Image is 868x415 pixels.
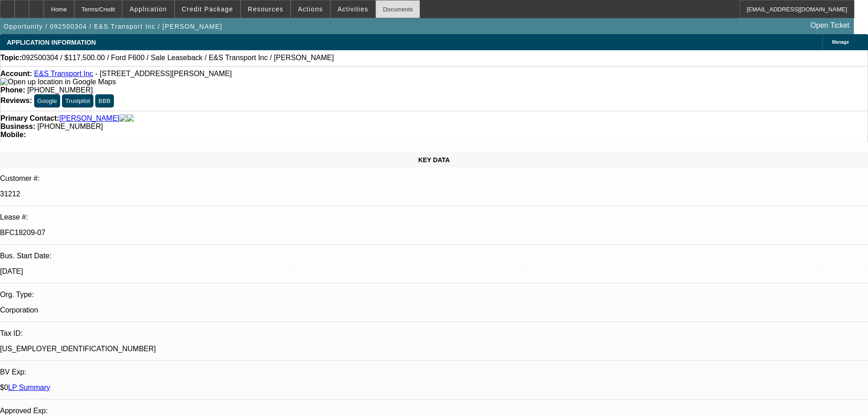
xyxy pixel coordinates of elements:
[129,5,167,13] span: Application
[0,123,35,130] strong: Business:
[0,70,32,77] strong: Account:
[62,94,93,108] button: Trustpilot
[0,97,32,104] strong: Reviews:
[175,0,240,18] button: Credit Package
[34,94,60,108] button: Google
[95,94,114,108] button: BBB
[127,114,134,123] img: linkedin-icon.png
[27,86,93,94] span: [PHONE_NUMBER]
[291,0,330,18] button: Actions
[7,39,96,46] span: APPLICATION INFORMATION
[0,131,26,138] strong: Mobile:
[34,70,93,77] a: E&S Transport Inc
[119,114,127,123] img: facebook-icon.png
[832,40,849,45] span: Manage
[0,78,116,86] img: Open up location in Google Maps
[248,5,283,13] span: Resources
[37,123,103,130] span: [PHONE_NUMBER]
[0,114,59,123] strong: Primary Contact:
[418,156,450,164] span: KEY DATA
[0,78,116,86] a: View Google Maps
[331,0,375,18] button: Activities
[298,5,323,13] span: Actions
[22,54,334,62] span: 092500304 / $117,500.00 / Ford F600 / Sale Leaseback / E&S Transport Inc / [PERSON_NAME]
[338,5,369,13] span: Activities
[807,18,853,33] a: Open Ticket
[0,86,25,94] strong: Phone:
[182,5,233,13] span: Credit Package
[95,70,232,77] span: - [STREET_ADDRESS][PERSON_NAME]
[8,384,50,391] a: LP Summary
[241,0,290,18] button: Resources
[0,54,22,62] strong: Topic:
[59,114,119,123] a: [PERSON_NAME]
[123,0,174,18] button: Application
[4,23,222,30] span: Opportunity / 092500304 / E&S Transport Inc / [PERSON_NAME]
